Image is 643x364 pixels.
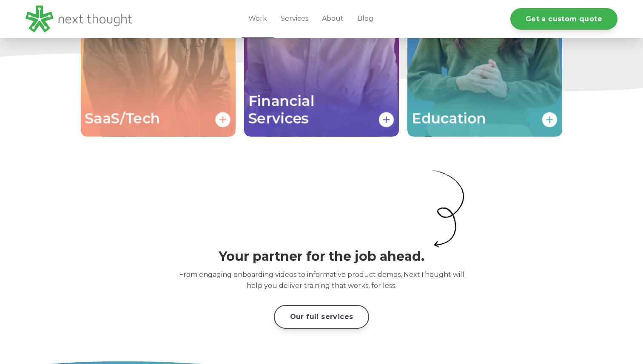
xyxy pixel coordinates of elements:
span: From engaging onboarding videos to informative product demos, NextThought will help you deliver t... [179,271,464,290]
a: Get a custom quote [510,8,617,30]
a: Our full services [274,305,370,328]
img: Arrow [422,169,473,249]
img: LG - NextThought Logo [26,6,132,32]
h3: Your partner for the job ahead. [173,249,470,264]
